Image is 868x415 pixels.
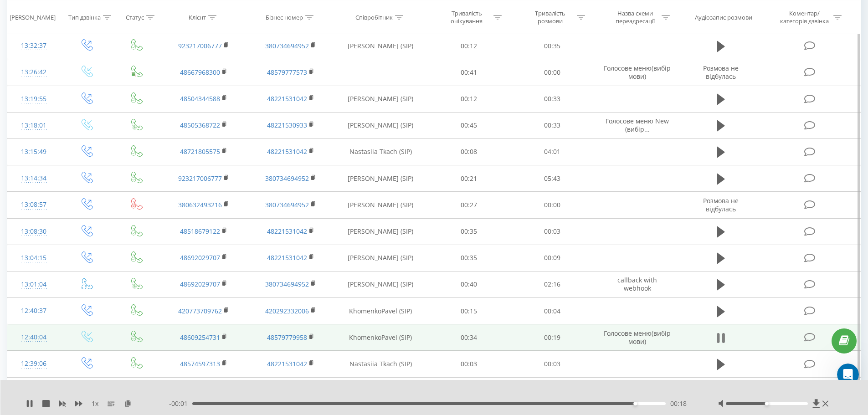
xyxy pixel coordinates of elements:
[837,364,859,385] iframe: Intercom live chat
[511,218,594,245] td: 00:03
[334,138,427,165] td: Nastasiia Tkach (SIP)
[633,402,637,405] div: Accessibility label
[7,267,175,316] div: Vladyslav каже…
[16,223,51,241] div: 13:08:30
[178,41,222,50] a: 923217006777
[265,200,309,209] a: 380734694952
[7,44,175,80] div: Vladyslav каже…
[180,333,220,342] a: 48609254731
[7,184,57,204] div: Перевіряю
[427,33,511,59] td: 00:12
[511,192,594,218] td: 00:00
[40,216,168,234] div: Доречі цього дзвінка і запису розмови також немає в СРМ
[334,86,427,112] td: [PERSON_NAME] (SIP)
[703,196,739,213] span: Розмова не відбулась
[33,210,175,239] div: Доречі цього дзвінка і запису розмови також немає в СРМ
[765,402,769,405] div: Accessibility label
[267,121,307,129] a: 48221530933
[334,112,427,138] td: [PERSON_NAME] (SIP)
[427,324,511,351] td: 00:34
[427,192,511,218] td: 00:27
[156,295,171,309] button: Надіслати повідомлення…
[143,4,160,21] button: Головна
[594,324,680,351] td: Голосове меню(вибір мови)
[265,280,309,288] a: 380734694952
[43,298,51,306] button: Завантажити вкладений файл
[511,351,594,377] td: 00:03
[16,143,51,161] div: 13:15:49
[427,86,511,112] td: 00:12
[126,13,144,21] div: Статус
[511,86,594,112] td: 00:33
[180,147,220,156] a: 48721805575
[427,351,511,377] td: 00:03
[180,227,220,236] a: 48518679122
[511,138,594,165] td: 04:01
[180,94,220,103] a: 48504344588
[267,359,307,368] a: 48221531042
[611,10,659,25] div: Назва схеми переадресації
[16,63,51,81] div: 13:26:42
[44,11,116,20] p: У мережі останні 15 хв
[594,59,680,86] td: Голосове меню(вибір мови)
[334,298,427,324] td: KhomenkoPavel (SIP)
[116,241,175,261] div: 48796238127
[16,302,51,320] div: 12:40:37
[594,271,680,297] td: callback with webhook
[10,13,56,21] div: [PERSON_NAME]
[180,359,220,368] a: 48574597313
[778,10,831,25] div: Коментар/категорія дзвінка
[427,138,511,165] td: 00:08
[606,117,669,133] span: Голосове меню New (вибір...
[7,210,175,240] div: Kateryna каже…
[33,138,175,176] div: Але в СРМ у нас немає ліда і запису цієї розмови на цьому нормері 420773709762
[670,399,687,408] span: 00:18
[442,10,491,25] div: Тривалість очікування
[7,267,149,296] div: Дякую за деталі. Напишу як буду мати інформацію
[15,189,50,198] div: Перевіряю
[427,245,511,271] td: 00:35
[7,44,147,73] div: Добрий день! Дякую за звернення 😊​Перевірю дзвінок та відпишусь
[334,165,427,192] td: [PERSON_NAME] (SIP)
[265,41,309,50] a: 380734694952
[334,33,427,59] td: [PERSON_NAME] (SIP)
[16,196,51,214] div: 13:08:57
[16,117,51,134] div: 13:18:01
[27,25,36,34] img: Profile image for Vladyslav
[14,298,21,306] button: Вибір емодзі
[123,246,168,255] div: 48796238127
[334,218,427,245] td: [PERSON_NAME] (SIP)
[7,184,175,211] div: Vladyslav каже…
[267,147,307,156] a: 48221531042
[33,80,175,118] div: І в журналі дзвінків, ця розмова продублювалась за іншим номером, тепер чешським
[511,324,594,351] td: 00:19
[7,80,175,119] div: Kateryna каже…
[265,174,309,183] a: 380734694952
[511,112,594,138] td: 00:33
[511,165,594,192] td: 05:43
[26,5,41,20] img: Profile image for Vladyslav
[169,399,192,408] span: - 00:01
[334,271,427,297] td: [PERSON_NAME] (SIP)
[511,271,594,297] td: 02:16
[511,298,594,324] td: 00:04
[334,377,427,404] td: Nastasiia Tkach (SIP)
[267,333,307,342] a: 48579779958
[16,249,51,267] div: 13:04:15
[427,298,511,324] td: 00:15
[7,138,175,184] div: Kateryna каже…
[334,324,427,351] td: KhomenkoPavel (SIP)
[16,276,51,293] div: 13:01:04
[355,13,393,21] div: Співробітник
[265,307,309,315] a: 420292332006
[189,13,206,21] div: Клієнт
[68,13,101,21] div: Тип дзвінка
[334,192,427,218] td: [PERSON_NAME] (SIP)
[178,174,222,183] a: 923217006777
[44,5,103,11] h1: [PERSON_NAME]
[526,10,575,25] div: Тривалість розмови
[511,33,594,59] td: 00:35
[427,165,511,192] td: 00:21
[334,245,427,271] td: [PERSON_NAME] (SIP)
[39,26,90,32] b: [PERSON_NAME]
